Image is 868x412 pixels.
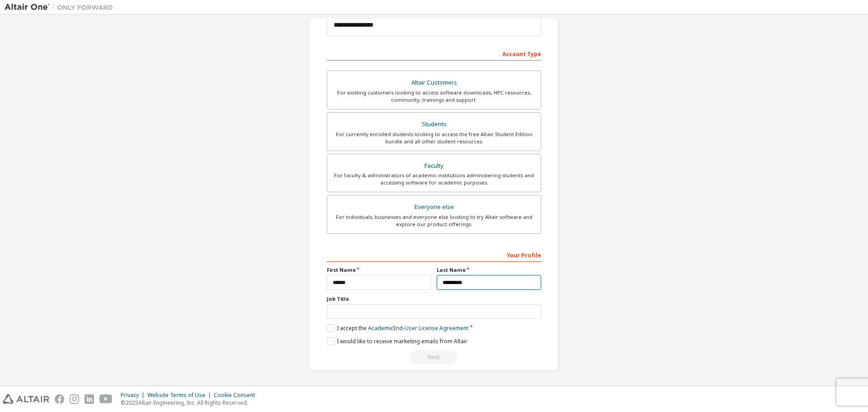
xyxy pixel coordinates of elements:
[327,350,541,364] div: Read and acccept EULA to continue
[368,324,468,332] a: Academic End-User License Agreement
[327,324,468,332] label: I accept the
[327,295,541,303] label: Job Title
[3,394,49,404] img: altair_logo.svg
[333,118,535,131] div: Students
[437,266,541,274] label: Last Name
[333,76,535,89] div: Altair Customers
[214,392,260,399] div: Cookie Consent
[333,89,535,104] div: For existing customers looking to access software downloads, HPC resources, community, trainings ...
[327,46,541,61] div: Account Type
[85,394,94,404] img: linkedin.svg
[121,399,260,407] p: © 2025 Altair Engineering, Inc. All Rights Reserved.
[121,392,147,399] div: Privacy
[327,266,431,274] label: First Name
[70,394,79,404] img: instagram.svg
[147,392,214,399] div: Website Terms of Use
[333,172,535,186] div: For faculty & administrators of academic institutions administering students and accessing softwa...
[333,201,535,213] div: Everyone else
[333,160,535,172] div: Faculty
[327,337,467,345] label: I would like to receive marketing emails from Altair
[333,131,535,145] div: For currently enrolled students looking to access the free Altair Student Edition bundle and all ...
[99,394,113,404] img: youtube.svg
[5,3,118,12] img: Altair One
[333,213,535,228] div: For individuals, businesses and everyone else looking to try Altair software and explore our prod...
[55,394,64,404] img: facebook.svg
[327,247,541,262] div: Your Profile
